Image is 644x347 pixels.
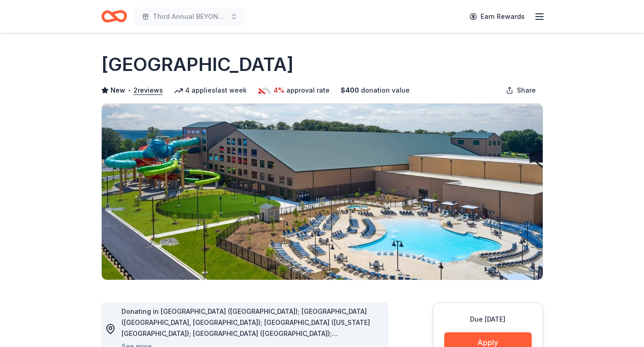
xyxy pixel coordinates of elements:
[110,85,125,96] span: New
[174,85,247,96] div: 4 applies last week
[133,85,163,96] button: 2reviews
[273,85,284,96] span: 4%
[444,314,532,325] div: Due [DATE]
[101,52,294,77] h1: [GEOGRAPHIC_DATA]
[499,81,543,100] button: Share
[134,7,245,26] button: Third Annual BEYOND BETTER; Gala
[128,87,131,94] span: •
[361,85,410,96] span: donation value
[101,6,127,27] a: Home
[464,8,530,25] a: Earn Rewards
[286,85,330,96] span: approval rate
[102,104,543,280] img: Image for Great Wolf Lodge
[341,85,359,96] span: $ 400
[517,85,536,96] span: Share
[153,11,226,22] span: Third Annual BEYOND BETTER; Gala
